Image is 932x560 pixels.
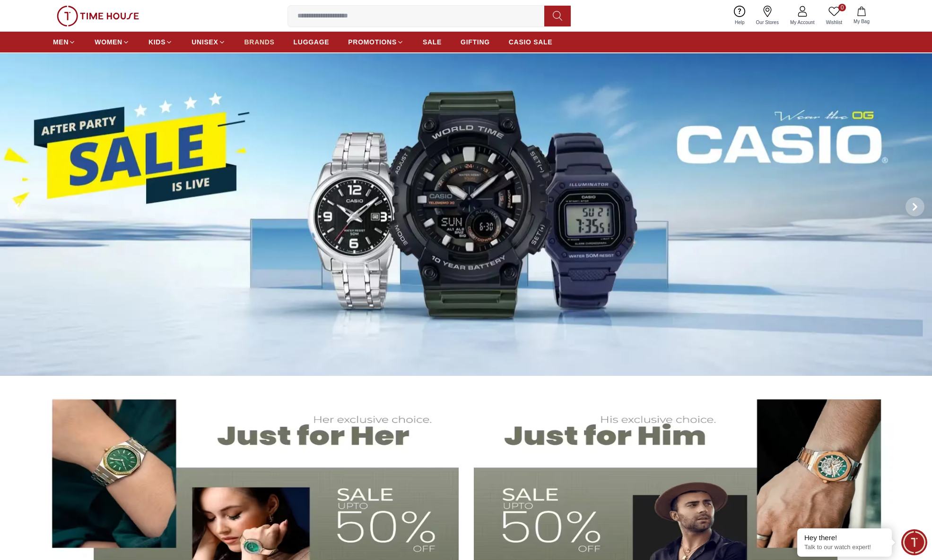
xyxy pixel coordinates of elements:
span: My Account [786,19,819,26]
a: Our Stores [750,4,784,28]
a: BRANDS [244,34,275,51]
a: CASIO SALE [509,34,553,51]
span: UNISEX [192,37,218,47]
a: MEN [53,34,76,51]
span: CASIO SALE [509,37,553,47]
a: Help [729,4,750,28]
span: Wishlist [822,19,846,26]
a: GIFTING [461,34,490,51]
span: LUGGAGE [294,37,330,47]
a: LUGGAGE [294,34,330,51]
span: GIFTING [461,37,490,47]
button: My Bag [848,5,875,27]
span: KIDS [148,37,165,47]
span: 0 [838,4,846,11]
a: UNISEX [192,34,225,51]
span: My Bag [850,18,873,25]
span: SALE [423,37,442,47]
span: PROMOTIONS [348,37,397,47]
div: Hey there! [804,533,885,543]
div: Chat Widget [901,529,927,555]
span: MEN [53,37,69,47]
a: SALE [423,34,442,51]
a: PROMOTIONS [348,34,404,51]
span: Help [731,19,749,26]
span: WOMEN [95,37,122,47]
a: WOMEN [95,34,130,51]
a: 0Wishlist [820,4,848,28]
span: BRANDS [244,37,275,47]
img: ... [57,6,139,26]
p: Talk to our watch expert! [804,543,885,552]
span: Our Stores [752,19,783,26]
a: KIDS [148,34,173,51]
